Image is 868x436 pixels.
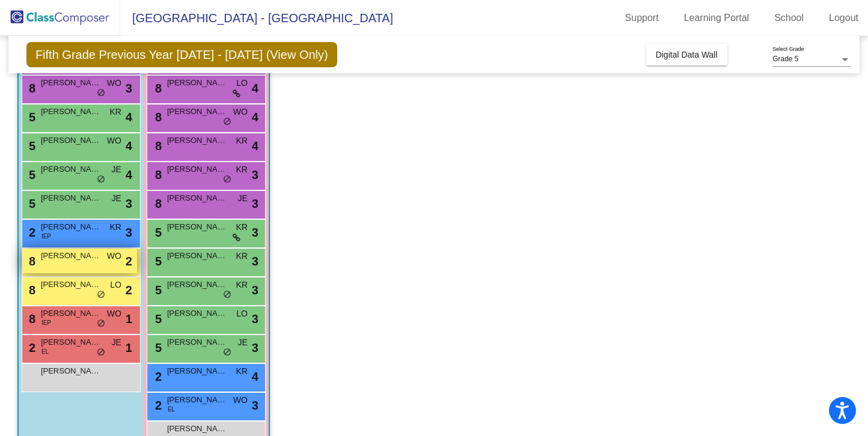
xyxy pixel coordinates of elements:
span: [PERSON_NAME] [167,77,227,89]
span: 3 [252,166,258,184]
a: Logout [819,8,868,28]
span: 2 [126,252,132,270]
span: 3 [252,223,258,241]
span: [PERSON_NAME] [167,192,227,204]
span: [PERSON_NAME] [41,250,101,262]
span: 4 [252,368,258,386]
span: 3 [252,339,258,357]
span: [PERSON_NAME] [167,365,227,377]
span: do_not_disturb_alt [223,117,231,127]
span: do_not_disturb_alt [97,348,105,357]
span: [PERSON_NAME] [41,106,101,118]
span: 2 [126,281,132,299]
span: WO [107,77,121,89]
span: 2 [152,370,162,383]
span: LO [110,279,121,291]
span: [PERSON_NAME] [41,77,101,89]
span: 8 [152,197,162,210]
span: [GEOGRAPHIC_DATA] - [GEOGRAPHIC_DATA] [120,8,393,28]
span: 4 [126,166,132,184]
span: WO [233,106,248,118]
span: IEP [41,232,51,241]
span: [PERSON_NAME] [167,336,227,348]
span: WO [107,250,121,262]
span: [PERSON_NAME] [167,250,227,262]
span: 8 [26,255,35,268]
span: do_not_disturb_alt [97,290,105,300]
span: [PERSON_NAME] [167,163,227,175]
span: 8 [152,139,162,153]
span: [PERSON_NAME] [41,192,101,204]
span: 5 [26,139,35,153]
span: Grade 5 [772,55,798,63]
span: 5 [152,312,162,325]
span: [PERSON_NAME] [167,135,227,147]
span: do_not_disturb_alt [97,319,105,329]
span: KR [109,221,121,234]
span: KR [236,135,247,147]
span: do_not_disturb_alt [97,175,105,184]
span: 5 [26,197,35,210]
span: EL [41,347,49,356]
span: 4 [252,108,258,126]
span: WO [107,307,121,320]
span: JE [112,336,121,349]
span: 5 [152,283,162,297]
span: 5 [152,255,162,268]
span: [PERSON_NAME] [41,279,101,291]
span: KR [236,163,247,176]
span: KR [236,221,247,234]
span: 8 [152,168,162,181]
span: KR [236,279,247,291]
span: do_not_disturb_alt [223,348,231,357]
span: 3 [252,396,258,414]
span: WO [233,394,248,407]
span: 3 [126,195,132,213]
span: 1 [126,339,132,357]
span: LO [236,307,248,320]
span: 5 [26,168,35,181]
span: 4 [126,137,132,155]
span: [PERSON_NAME] [41,307,101,319]
span: EL [168,405,175,414]
span: [PERSON_NAME] [167,307,227,319]
span: Fifth Grade Previous Year [DATE] - [DATE] (View Only) [26,42,337,67]
span: JE [238,192,248,205]
a: Support [616,8,668,28]
span: 4 [126,108,132,126]
span: do_not_disturb_alt [223,290,231,300]
span: 5 [26,111,35,124]
span: [PERSON_NAME] [167,106,227,118]
span: 3 [252,310,258,328]
span: 3 [252,195,258,213]
span: 2 [152,399,162,412]
span: 4 [252,137,258,155]
span: [PERSON_NAME] [167,221,227,233]
span: 4 [252,79,258,97]
span: 8 [26,283,35,297]
span: 3 [252,281,258,299]
span: 3 [126,79,132,97]
span: 8 [26,312,35,325]
span: [PERSON_NAME] [PERSON_NAME] [41,336,101,348]
span: 2 [26,226,35,239]
span: KR [109,106,121,118]
span: 2 [26,341,35,354]
a: Learning Portal [674,8,759,28]
span: JE [238,336,248,349]
span: KR [236,250,247,262]
span: [PERSON_NAME] [167,423,227,435]
span: 3 [126,223,132,241]
span: 5 [152,341,162,354]
span: 3 [252,252,258,270]
span: [PERSON_NAME] [41,221,101,233]
span: 8 [152,111,162,124]
span: [PERSON_NAME] [41,163,101,175]
span: KR [236,365,247,378]
span: 1 [126,310,132,328]
span: [PERSON_NAME] [PERSON_NAME] [41,135,101,147]
span: do_not_disturb_alt [223,175,231,184]
span: [PERSON_NAME] [41,365,101,377]
span: do_not_disturb_alt [97,88,105,98]
span: 8 [26,82,35,95]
